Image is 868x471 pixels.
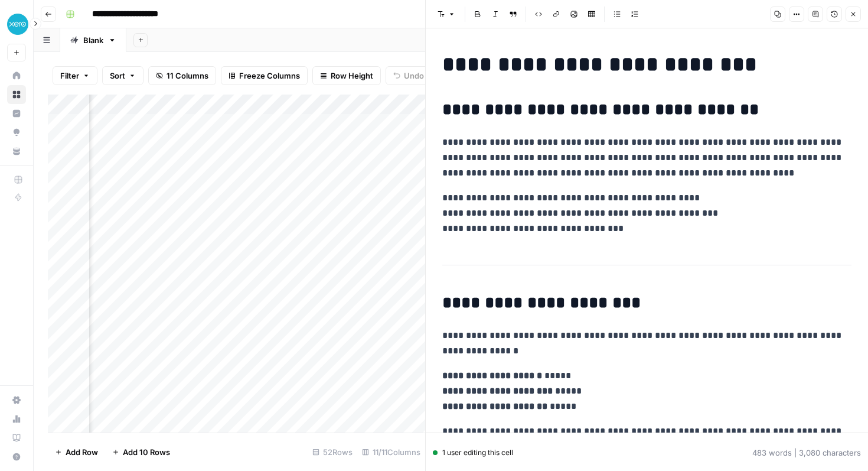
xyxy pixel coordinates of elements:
[308,443,357,462] div: 52 Rows
[48,443,105,462] button: Add Row
[7,14,28,35] img: XeroOps Logo
[83,34,103,46] div: Blank
[123,446,170,458] span: Add 10 Rows
[102,66,143,85] button: Sort
[7,447,26,466] button: Help + Support
[404,70,424,82] span: Undo
[239,70,300,82] span: Freeze Columns
[7,104,26,123] a: Insights
[7,123,26,142] a: Opportunities
[331,70,373,82] span: Row Height
[386,66,432,85] button: Undo
[60,28,126,52] a: Blank
[7,142,26,161] a: Your Data
[60,70,79,82] span: Filter
[110,70,125,82] span: Sort
[221,66,308,85] button: Freeze Columns
[312,66,381,85] button: Row Height
[7,428,26,447] a: Learning Hub
[752,447,861,459] div: 483 words | 3,080 characters
[7,66,26,85] a: Home
[167,70,208,82] span: 11 Columns
[7,9,26,39] button: Workspace: XeroOps
[148,66,216,85] button: 11 Columns
[53,66,97,85] button: Filter
[433,447,513,458] div: 1 user editing this cell
[7,85,26,104] a: Browse
[357,443,425,462] div: 11/11 Columns
[7,391,26,410] a: Settings
[7,410,26,428] a: Usage
[66,446,98,458] span: Add Row
[105,443,177,462] button: Add 10 Rows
